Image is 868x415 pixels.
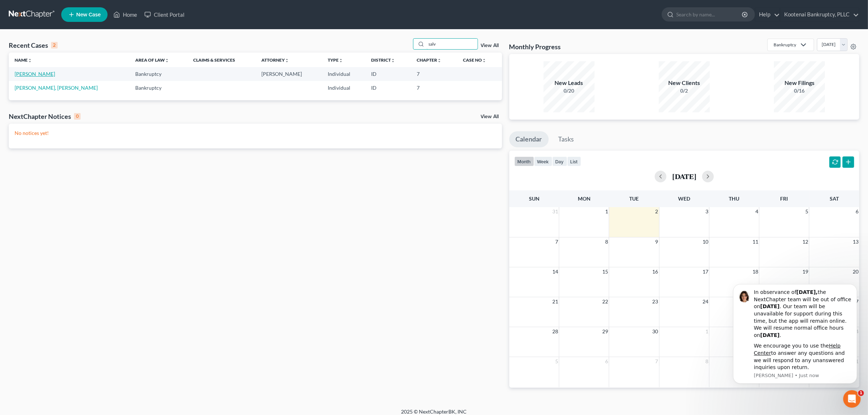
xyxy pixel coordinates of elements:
span: 31 [552,207,559,216]
th: Claims & Services [187,53,256,67]
i: unfold_more [437,58,441,63]
i: unfold_more [482,58,486,63]
iframe: Intercom live chat [843,390,861,408]
span: 8 [604,237,609,246]
span: 11 [752,237,759,246]
i: unfold_more [165,58,169,63]
span: 9 [655,237,659,246]
a: [PERSON_NAME] [15,71,55,77]
div: Bankruptcy [774,42,796,48]
span: 16 [652,267,659,276]
input: Search by name... [427,39,478,49]
span: 14 [552,267,559,276]
div: 0/16 [774,87,825,94]
span: 5 [554,357,559,366]
span: Sat [830,195,839,202]
a: [PERSON_NAME], [PERSON_NAME] [15,85,98,91]
i: unfold_more [28,58,32,63]
a: Districtunfold_more [371,57,395,63]
span: 7 [554,237,559,246]
span: 19 [802,267,809,276]
span: 6 [855,207,859,216]
i: unfold_more [339,58,343,63]
input: Search by name... [676,8,743,21]
span: 5 [805,207,809,216]
div: New Clients [659,79,710,87]
span: 20 [852,267,859,276]
td: Individual [322,81,366,94]
span: 12 [802,237,809,246]
a: Nameunfold_more [15,57,32,63]
div: 0 [74,113,81,120]
span: 13 [852,237,859,246]
span: Tue [630,195,639,202]
span: 10 [702,237,709,246]
span: Fri [781,195,788,202]
div: NextChapter Notices [9,112,81,121]
span: 1 [604,207,609,216]
span: 23 [652,297,659,306]
a: Help [755,8,780,21]
span: 1 [705,327,709,336]
span: 17 [702,267,709,276]
span: 1 [858,390,864,396]
span: 22 [602,297,609,306]
a: Case Nounfold_more [463,57,486,63]
h2: [DATE] [672,172,696,180]
a: View All [481,43,499,48]
button: day [552,156,567,166]
span: 18 [752,267,759,276]
div: Recent Cases [9,41,58,50]
span: 6 [604,357,609,366]
span: 29 [602,327,609,336]
span: 28 [552,327,559,336]
h3: Monthly Progress [509,42,561,51]
span: Mon [578,195,591,202]
span: 24 [702,297,709,306]
div: 0/2 [659,87,710,94]
div: New Leads [544,79,595,87]
a: Home [110,8,141,21]
td: Bankruptcy [129,67,187,81]
td: Individual [322,67,366,81]
a: Calendar [509,131,549,147]
div: 2 [51,42,58,49]
span: 30 [652,327,659,336]
button: week [534,156,552,166]
span: Thu [729,195,739,202]
span: Wed [678,195,690,202]
a: Client Portal [141,8,188,21]
td: [PERSON_NAME] [256,67,322,81]
span: 3 [705,207,709,216]
p: No notices yet! [15,129,496,137]
a: Attorneyunfold_more [261,57,289,63]
span: 21 [552,297,559,306]
div: New Filings [774,79,825,87]
a: Typeunfold_more [328,57,343,63]
span: 7 [655,357,659,366]
td: ID [365,67,411,81]
div: 0/20 [544,87,595,94]
iframe: Intercom notifications message [722,278,868,388]
span: 15 [602,267,609,276]
span: 2 [655,207,659,216]
a: Chapterunfold_more [417,57,441,63]
td: ID [365,81,411,94]
td: Bankruptcy [129,81,187,94]
a: View All [481,114,499,119]
span: 8 [705,357,709,366]
a: Tasks [552,131,581,147]
a: Kootenai Bankruptcy, PLLC [781,8,859,21]
td: 7 [411,67,457,81]
i: unfold_more [285,58,289,63]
